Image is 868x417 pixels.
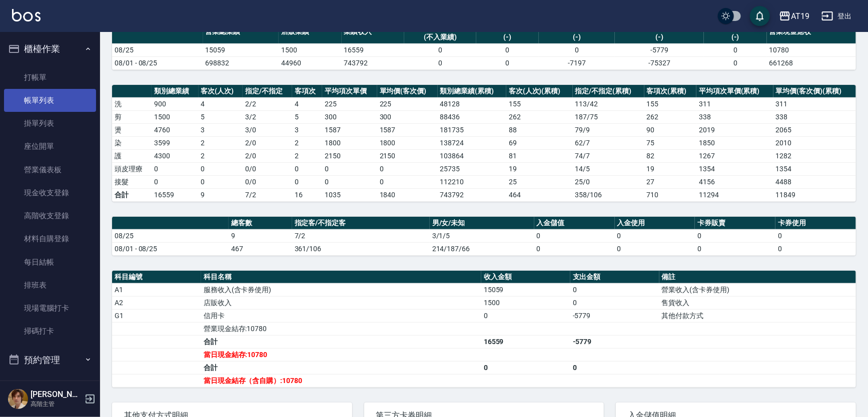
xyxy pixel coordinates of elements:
td: 2150 [322,149,377,162]
td: 464 [506,188,573,201]
td: 16559 [342,43,404,56]
td: 0 [152,162,198,175]
a: 現金收支登錄 [4,181,96,204]
th: 男/女/未知 [430,217,534,230]
td: 743792 [342,56,404,69]
td: 0 [476,43,539,56]
th: 卡券販賣 [695,217,775,230]
th: 備註 [659,271,856,284]
td: 08/25 [112,229,229,242]
td: 225 [377,97,438,110]
td: 300 [322,110,377,123]
td: 0 [570,283,659,296]
td: 0 [534,229,615,242]
th: 指定客/不指定客 [292,217,430,230]
td: 11849 [773,188,856,201]
td: 1840 [377,188,438,201]
td: 合計 [112,188,152,201]
td: 90 [644,123,697,136]
td: 0 [615,229,695,242]
td: 1800 [377,136,438,149]
td: 0 [152,175,198,188]
td: 0 [534,242,615,255]
th: 類別總業績(累積) [438,85,506,98]
td: 1500 [152,110,198,123]
th: 單均價(客次價) [377,85,438,98]
td: 338 [696,110,773,123]
button: AT19 [775,6,813,26]
td: 0 / 0 [243,162,292,175]
td: 88436 [438,110,506,123]
td: 0 [199,175,243,188]
th: 入金使用 [615,217,695,230]
td: 2 [199,149,243,162]
td: 店販收入 [201,296,481,309]
td: 69 [506,136,573,149]
td: 225 [322,97,377,110]
a: 高階收支登錄 [4,204,96,227]
th: 科目編號 [112,271,201,284]
a: 每日結帳 [4,251,96,274]
td: 3 [292,123,323,136]
td: 214/187/66 [430,242,534,255]
td: 4 [199,97,243,110]
td: 11294 [696,188,773,201]
td: 9 [229,229,292,242]
td: 0 [775,242,856,255]
table: a dense table [112,20,856,70]
td: 1850 [696,136,773,149]
td: 3 / 0 [243,123,292,136]
td: 300 [377,110,438,123]
td: 3599 [152,136,198,149]
div: (不入業績) [407,32,474,42]
td: 營業現金結存:10780 [201,322,481,335]
td: 1267 [696,149,773,162]
td: 2 [292,136,323,149]
td: 1354 [696,162,773,175]
td: 25735 [438,162,506,175]
td: 710 [644,188,697,201]
td: 護 [112,149,152,162]
td: 16 [292,188,323,201]
td: 0 [377,175,438,188]
td: 2065 [773,123,856,136]
td: 2 [199,136,243,149]
td: 311 [773,97,856,110]
button: 櫃檯作業 [4,36,96,62]
th: 類別總業績 [152,85,198,98]
td: 0 [476,56,539,69]
td: 合計 [201,361,481,374]
td: 15059 [481,283,570,296]
p: 高階主管 [31,400,82,409]
th: 科目名稱 [201,271,481,284]
th: 入金儲值 [534,217,615,230]
td: 4760 [152,123,198,136]
button: 報表及分析 [4,373,96,399]
img: Logo [12,9,41,21]
th: 平均項次單價 [322,85,377,98]
th: 指定/不指定 [243,85,292,98]
td: -5779 [615,43,704,56]
td: 服務收入(含卡券使用) [201,283,481,296]
td: 358/106 [573,188,644,201]
td: 當日現金結存:10780 [201,348,481,361]
th: 客項次(累積) [644,85,697,98]
a: 營業儀表板 [4,158,96,181]
td: 25 / 0 [573,175,644,188]
div: (-) [617,32,701,42]
td: 5 [292,110,323,123]
th: 收入金額 [481,271,570,284]
th: 卡券使用 [775,217,856,230]
a: 排班表 [4,274,96,297]
td: 103864 [438,149,506,162]
th: 客次(人次) [199,85,243,98]
th: 總客數 [229,217,292,230]
td: -5779 [570,335,659,348]
button: 登出 [817,7,856,25]
td: 81 [506,149,573,162]
td: 1587 [322,123,377,136]
td: 營業收入(含卡券使用) [659,283,856,296]
td: 2 [292,149,323,162]
td: A2 [112,296,201,309]
td: 48128 [438,97,506,110]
